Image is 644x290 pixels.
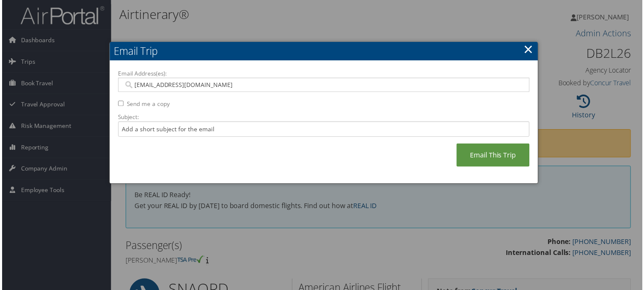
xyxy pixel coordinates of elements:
h2: Email Trip [108,42,539,61]
input: Email address (Separate multiple email addresses with commas) [122,81,525,89]
a: × [525,41,534,58]
label: Send me a copy [126,100,169,109]
label: Email Address(es): [117,70,531,78]
input: Add a short subject for the email [117,122,531,138]
label: Subject: [117,114,531,122]
a: Email This Trip [457,144,531,168]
